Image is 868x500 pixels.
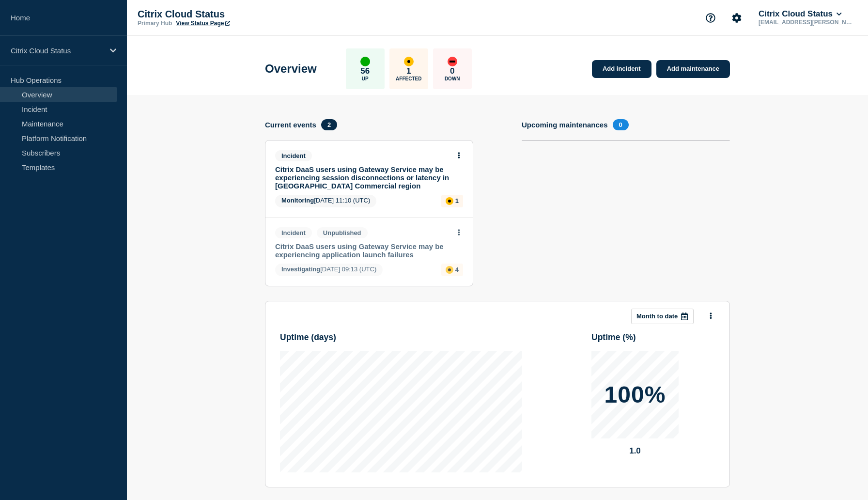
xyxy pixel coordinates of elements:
p: 0 [450,66,454,76]
span: Investigating [281,266,320,273]
h3: Uptime ( days ) [280,332,336,343]
p: Primary Hub [138,20,172,27]
span: Incident [275,150,312,161]
span: Incident [275,227,312,238]
button: Account settings [727,8,747,28]
p: 1 [406,66,411,76]
h4: Upcoming maintenances [522,121,608,129]
h3: Uptime ( % ) [591,332,636,343]
button: Support [700,8,721,28]
a: Add incident [592,60,651,78]
p: [EMAIL_ADDRESS][PERSON_NAME][DOMAIN_NAME] [757,19,857,26]
p: 1.0 [591,446,679,456]
span: 2 [321,119,337,130]
button: Month to date [631,309,694,324]
p: Affected [396,76,421,81]
span: [DATE] 09:13 (UTC) [275,264,383,276]
a: Citrix DaaS users using Gateway Service may be experiencing session disconnections or latency in ... [275,165,450,190]
div: affected [446,197,453,205]
p: 100% [604,383,666,406]
p: Month to date [636,312,678,320]
p: Citrix Cloud Status [138,9,331,20]
span: Unpublished [317,227,368,238]
h1: Overview [265,62,317,76]
div: affected [404,57,414,66]
a: Add maintenance [656,60,730,78]
p: 4 [455,266,459,273]
div: down [448,57,457,66]
span: 0 [613,119,629,130]
p: Down [445,76,460,81]
p: Up [362,76,369,81]
a: Citrix DaaS users using Gateway Service may be experiencing application launch failures [275,242,450,259]
p: 56 [360,66,370,76]
span: [DATE] 11:10 (UTC) [275,195,376,207]
button: Citrix Cloud Status [757,9,844,19]
p: Citrix Cloud Status [11,47,104,55]
div: affected [446,266,453,274]
p: 1 [455,197,459,204]
span: Monitoring [281,197,314,204]
h4: Current events [265,121,316,129]
div: up [360,57,370,66]
a: View Status Page [176,20,230,27]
